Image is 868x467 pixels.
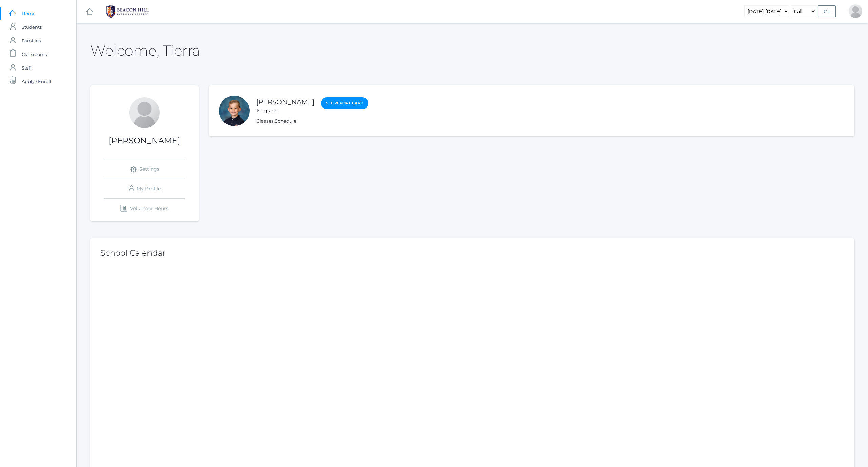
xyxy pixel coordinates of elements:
div: , [256,118,368,125]
span: Families [22,34,41,47]
span: Classrooms [22,47,47,61]
a: My Profile [104,179,185,198]
h2: School Calendar [100,249,844,257]
h2: Welcome, Tierra [90,43,200,58]
span: Home [22,7,36,20]
a: See Report Card [321,97,368,109]
a: Schedule [275,118,296,124]
a: Settings [104,159,185,179]
div: Tierra Crocker [849,4,862,18]
a: Classes [256,118,274,124]
h1: [PERSON_NAME] [90,136,199,145]
input: Go [818,5,836,17]
div: 1st grader [256,107,314,114]
a: Volunteer Hours [104,199,185,218]
div: Tierra Crocker [129,97,160,128]
img: BHCALogos-05-308ed15e86a5a0abce9b8dd61676a3503ac9727e845dece92d48e8588c001991.png [102,3,153,20]
span: Apply / Enroll [22,75,51,88]
span: Staff [22,61,32,75]
span: Students [22,20,42,34]
div: Koen Crocker [219,96,250,126]
a: [PERSON_NAME] [256,98,314,106]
